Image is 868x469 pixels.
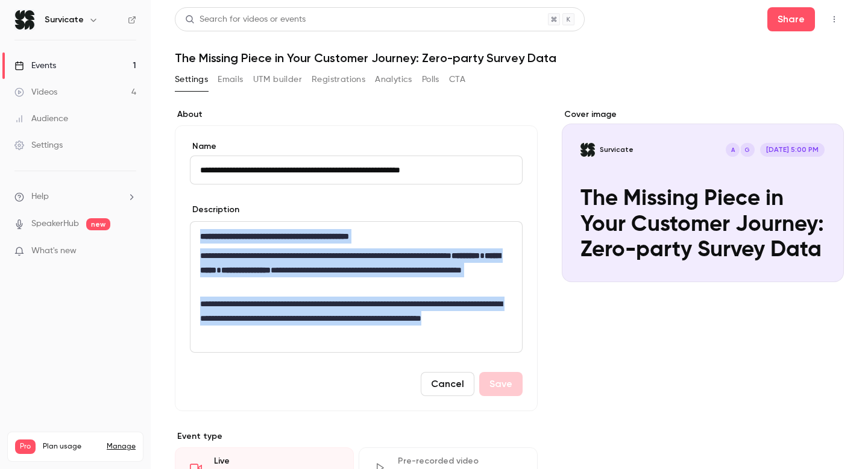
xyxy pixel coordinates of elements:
section: Cover image [562,109,844,282]
div: Settings [14,139,63,151]
button: Analytics [375,70,412,89]
label: About [175,109,538,121]
span: What's new [31,245,77,257]
li: help-dropdown-opener [14,190,136,203]
img: Survicate [15,10,34,30]
div: Live [214,455,339,467]
button: UTM builder [253,70,302,89]
label: Cover image [562,109,844,121]
label: Description [190,204,239,216]
span: new [86,218,110,230]
span: Pro [15,439,36,454]
label: Name [190,140,523,153]
h1: The Missing Piece in Your Customer Journey: Zero-party Survey Data [175,51,844,65]
a: SpeakerHub [31,218,79,230]
p: Event type [175,430,538,442]
button: Settings [175,70,208,89]
button: Emails [218,70,243,89]
button: Polls [422,70,439,89]
div: Search for videos or events [185,13,306,26]
section: description [190,221,523,353]
button: Registrations [312,70,365,89]
div: Videos [14,86,57,98]
h6: Survicate [45,14,84,26]
div: Events [14,60,56,72]
span: Plan usage [43,442,99,452]
button: Cancel [421,372,474,396]
div: Pre-recorded video [398,455,523,467]
div: Audience [14,113,68,125]
button: CTA [449,70,465,89]
a: Manage [107,442,136,452]
div: editor [190,222,522,352]
button: Share [767,7,815,31]
span: Help [31,190,49,203]
iframe: Noticeable Trigger [122,246,136,257]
